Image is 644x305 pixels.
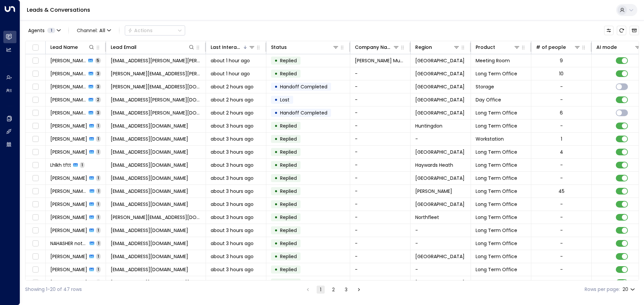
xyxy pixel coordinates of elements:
span: Long Term Office [476,70,517,77]
div: 20 [623,285,636,294]
span: All [99,28,105,33]
span: Toggle select row [31,83,40,91]
td: - [411,263,471,276]
td: - [350,263,411,276]
div: 9 [560,57,563,64]
div: - [560,253,563,260]
div: - [560,266,563,273]
span: Long Term Office [476,240,517,247]
span: Long Term Office [476,162,517,168]
span: Michele Clare [50,266,87,273]
span: Long Term Office [476,227,517,234]
span: susanna.holt@olisystems.com [111,70,201,77]
span: Freddie Field [50,279,87,286]
span: 1 [96,253,101,259]
td: - [350,224,411,237]
td: - [350,185,411,198]
span: Long Term Office [476,201,517,208]
td: - [350,146,411,158]
span: London [415,57,465,64]
td: - [350,276,411,289]
div: • [274,107,278,119]
span: 2 [95,97,101,102]
span: TePe Munhygienprodukter AB [355,57,406,64]
span: 1 [96,188,101,194]
span: Toggle select row [31,279,40,287]
span: about 3 hours ago [211,214,254,221]
div: - [560,240,563,247]
span: Refresh [617,26,626,35]
span: Toggle select row [31,161,40,169]
div: Lead Name [50,43,78,51]
div: • [274,81,278,92]
span: Handoff Completed [280,109,327,116]
span: Birmingham [415,175,465,181]
span: freddie.field@nhs.net [111,279,201,286]
span: 1 [80,162,85,168]
span: 1 [96,280,101,285]
span: Long Term Office [476,123,517,129]
div: Region [415,43,460,51]
td: - [350,198,411,211]
span: about 3 hours ago [211,266,254,273]
span: Replied [280,57,297,64]
span: about 3 hours ago [211,162,254,168]
span: Handoff Completed [280,83,327,90]
span: about 3 hours ago [211,240,254,247]
div: - [560,162,563,168]
td: - [350,237,411,250]
div: • [274,251,278,262]
span: info@materialgiant.co.uk [111,175,188,181]
span: lhlkh@ihjh.com [111,162,188,168]
div: 1 [561,136,562,142]
span: Replied [280,279,297,286]
div: • [274,94,278,105]
div: • [274,68,278,79]
span: about 2 hours ago [211,109,254,116]
div: • [274,172,278,184]
td: - [350,106,411,119]
td: - [350,159,411,171]
span: Day Office [476,96,501,103]
span: Calum Murray [50,227,87,234]
td: - [350,93,411,106]
button: Actions [125,25,185,35]
div: Actions [128,27,153,33]
td: - [350,172,411,184]
a: Leads & Conversations [27,6,90,14]
div: # of people [536,43,566,51]
span: mark.symonds@padrock.co.uk [111,109,201,116]
button: Agents1 [25,26,63,35]
span: about 3 hours ago [211,253,254,260]
span: London [415,109,465,116]
span: Lost [280,96,289,103]
span: Toggle select row [31,187,40,196]
td: - [350,120,411,132]
div: - [560,227,563,234]
span: Bruno Nascimento [50,136,87,142]
div: Company Name [355,43,399,51]
div: • [274,55,278,66]
span: na.scimentobruno@hotmail.com [111,136,188,142]
span: about 3 hours ago [211,123,254,129]
span: about 2 hours ago [211,83,254,90]
span: about 3 hours ago [211,201,254,208]
span: about 3 hours ago [211,136,254,142]
span: Replied [280,162,297,168]
span: Ryan Murphy [50,175,87,181]
button: Channel:All [74,26,114,35]
span: Toggle select row [31,213,40,222]
div: AI mode [596,43,641,51]
span: Replied [280,201,297,208]
span: London [415,201,465,208]
span: Replied [280,175,297,181]
span: Replied [280,214,297,221]
div: - [560,201,563,208]
div: • [274,212,278,223]
span: Rupinder Johal [50,253,87,260]
span: calum@digital-techno.co.uk [111,227,188,234]
td: - [350,133,411,145]
div: - [560,175,563,181]
div: Product [476,43,520,51]
span: Cambridge [415,70,465,77]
